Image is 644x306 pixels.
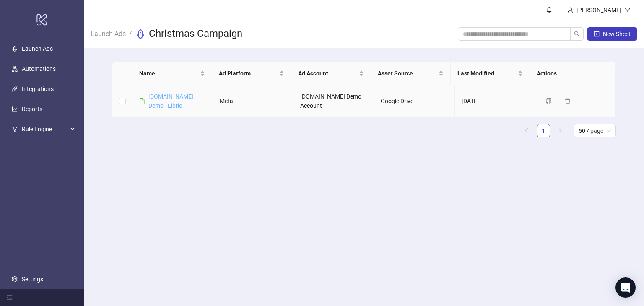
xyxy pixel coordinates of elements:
th: Actions [530,62,610,85]
th: Ad Account [291,62,371,85]
span: New Sheet [603,31,631,37]
li: Next Page [553,124,567,137]
td: [DOMAIN_NAME] Demo Account [293,85,374,117]
a: Launch Ads [89,29,127,38]
th: Asset Source [371,62,451,85]
span: Name [139,69,198,78]
a: Integrations [22,86,54,92]
li: / [129,27,132,41]
td: Meta [213,85,293,117]
span: delete [565,98,571,104]
button: New Sheet [587,27,637,41]
span: copy [545,98,551,104]
span: file [139,98,145,104]
h3: Christmas Campaign [149,27,242,41]
span: down [625,7,631,13]
a: Settings [22,276,43,283]
button: right [553,124,567,137]
span: fork [12,126,18,132]
span: Last Modified [457,69,517,78]
td: [DATE] [455,85,535,117]
a: [DOMAIN_NAME] Demo - Librio [148,93,193,109]
td: Google Drive [374,85,454,117]
th: Ad Platform [212,62,292,85]
span: 50 / page [579,124,611,137]
div: Page Size [574,124,616,137]
span: Ad Account [298,69,357,78]
span: Ad Platform [219,69,278,78]
th: Name [132,62,212,85]
a: Automations [22,65,56,72]
span: Rule Engine [22,121,68,137]
span: menu-fold [7,295,13,301]
span: right [558,128,563,133]
span: Asset Source [378,69,437,78]
span: user [567,7,573,13]
a: Launch Ads [22,45,53,52]
button: left [520,124,533,137]
div: [PERSON_NAME] [573,5,625,15]
a: 1 [537,124,550,137]
a: Reports [22,106,42,112]
th: Last Modified [451,62,530,85]
li: 1 [537,124,550,137]
span: search [574,31,580,37]
span: plus-square [594,31,600,37]
span: bell [546,7,552,13]
li: Previous Page [520,124,533,137]
span: rocket [135,29,145,39]
span: left [524,128,529,133]
div: Open Intercom Messenger [615,277,636,298]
